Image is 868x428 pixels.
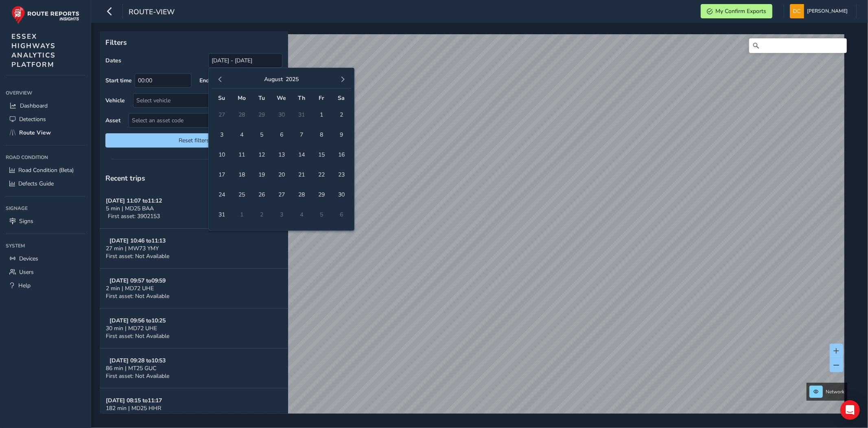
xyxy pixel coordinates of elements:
[6,177,85,190] a: Defects Guide
[274,188,289,202] span: 27
[214,168,229,182] span: 17
[105,37,282,48] p: Filters
[11,6,79,24] img: rr logo
[214,148,229,162] span: 10
[19,129,51,137] span: Route View
[274,148,289,162] span: 13
[112,137,276,144] span: Reset filters
[20,102,48,110] span: Dashboard
[100,229,288,269] button: [DATE] 10:46 to11:1327 min | MW73 YMYFirst asset: Not Available
[106,285,154,292] span: 2 min | MD72 UHE
[254,188,269,202] span: 26
[106,252,169,260] span: First asset: Not Available
[234,168,249,182] span: 18
[100,309,288,349] button: [DATE] 09:56 to10:2530 min | MD72 UHEFirst asset: Not Available
[334,148,348,162] span: 16
[314,148,328,162] span: 15
[314,108,328,122] span: 1
[277,94,286,102] span: We
[11,32,56,69] span: ESSEX HIGHWAYS ANALYTICS PLATFORM
[274,168,289,182] span: 20
[105,117,120,124] label: Asset
[294,188,308,202] span: 28
[6,214,85,228] a: Signs
[314,188,328,202] span: 29
[254,128,269,142] span: 5
[749,38,847,53] input: Search
[254,168,269,182] span: 19
[826,388,844,395] span: Network
[109,357,166,364] strong: [DATE] 09:28 to 10:53
[106,292,169,300] span: First asset: Not Available
[6,87,85,99] div: Overview
[314,128,328,142] span: 8
[234,128,249,142] span: 4
[100,189,288,229] button: [DATE] 11:07 to11:125 min | MD25 BAAFirst asset: 3902153
[319,94,324,102] span: Fr
[100,269,288,309] button: [DATE] 09:57 to09:592 min | MD72 UHEFirst asset: Not Available
[214,207,229,222] span: 31
[19,115,46,123] span: Detections
[314,168,328,182] span: 22
[6,126,85,139] a: Route View
[108,412,160,420] span: First asset: 3902153
[334,108,348,122] span: 2
[6,163,85,177] a: Road Condition (Beta)
[100,349,288,388] button: [DATE] 09:28 to10:5386 min | MT25 GUCFirst asset: Not Available
[338,94,345,102] span: Sa
[105,77,132,84] label: Start time
[105,133,282,148] button: Reset filters
[18,166,74,174] span: Road Condition (Beta)
[19,268,34,276] span: Users
[840,400,860,420] div: Open Intercom Messenger
[334,188,348,202] span: 30
[214,188,229,202] span: 24
[6,151,85,163] div: Road Condition
[106,332,169,340] span: First asset: Not Available
[6,279,85,292] a: Help
[103,34,844,423] canvas: Map
[133,94,269,107] div: Select vehicle
[106,404,161,412] span: 182 min | MD25 HHR
[6,240,85,252] div: System
[6,99,85,113] a: Dashboard
[254,148,269,162] span: 12
[129,114,269,127] span: Select an asset code
[106,197,162,205] strong: [DATE] 11:07 to 11:12
[129,7,175,18] span: route-view
[18,282,31,289] span: Help
[214,128,229,142] span: 3
[274,128,289,142] span: 6
[715,7,766,15] span: My Confirm Exports
[294,128,308,142] span: 7
[334,168,348,182] span: 23
[701,4,772,18] button: My Confirm Exports
[298,94,305,102] span: Th
[790,4,851,18] button: [PERSON_NAME]
[105,97,125,104] label: Vehicle
[105,57,121,64] label: Dates
[6,265,85,279] a: Users
[294,148,308,162] span: 14
[6,202,85,214] div: Signage
[807,4,848,18] span: [PERSON_NAME]
[218,94,225,102] span: Su
[106,397,162,404] strong: [DATE] 08:15 to 11:17
[106,364,156,372] span: 86 min | MT25 GUC
[234,188,249,202] span: 25
[6,113,85,126] a: Detections
[109,317,166,324] strong: [DATE] 09:56 to 10:25
[19,217,33,225] span: Signs
[258,94,265,102] span: Tu
[109,237,166,245] strong: [DATE] 10:46 to 11:13
[6,252,85,265] a: Devices
[264,75,283,83] button: August
[234,148,249,162] span: 11
[106,245,159,252] span: 27 min | MW73 YMY
[238,94,246,102] span: Mo
[790,4,804,18] img: diamond-layout
[286,75,299,83] button: 2025
[334,128,348,142] span: 9
[105,173,145,183] span: Recent trips
[19,255,38,263] span: Devices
